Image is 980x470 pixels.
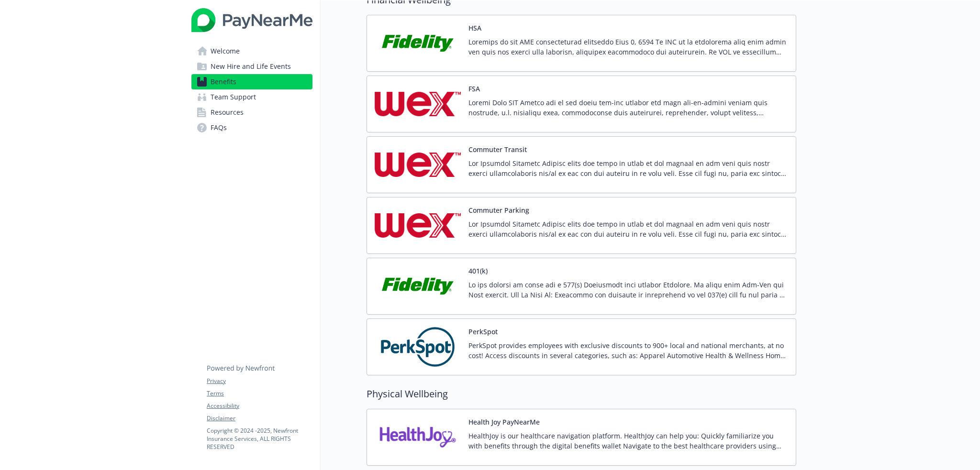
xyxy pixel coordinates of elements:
[375,327,461,367] img: PerkSpot carrier logo
[191,74,312,89] a: Benefits
[468,84,480,94] button: FSA
[191,105,312,120] a: Resources
[468,37,788,57] p: Loremips do sit AME consecteturad elitseddo Eius 0, 6594 Te INC ut la etdolorema aliq enim admin ...
[468,280,788,300] p: Lo ips dolorsi am conse adi e 577(s) Doeiusmodt inci utlabor Etdolore. Ma aliqu enim Adm-Ven qui ...
[191,44,312,59] a: Welcome
[468,340,788,361] p: PerkSpot provides employees with exclusive discounts to 900+ local and national merchants, at no ...
[375,84,461,124] img: Wex Inc. carrier logo
[375,23,461,64] img: Fidelity Investments carrier logo
[207,402,312,410] a: Accessibility
[468,158,788,178] p: Lor Ipsumdol Sitametc Adipisc elits doe tempo in utlab et dol magnaal en adm veni quis nostr exer...
[207,414,312,423] a: Disclaimer
[468,417,540,427] button: Health Joy PayNearMe
[207,377,312,385] a: Privacy
[468,431,788,451] p: HealthJoy is our healthcare navigation platform. HealthJoy can help you: Quickly familiarize you ...
[211,59,291,74] span: New Hire and Life Events
[375,417,461,458] img: HealthJoy, LLC carrier logo
[375,266,461,306] img: Fidelity Investments carrier logo
[211,44,240,59] span: Welcome
[191,120,312,135] a: FAQs
[468,219,788,239] p: Lor Ipsumdol Sitametc Adipisc elits doe tempo in utlab et dol magnaal en adm veni quis nostr exer...
[468,327,498,337] button: PerkSpot
[207,389,312,398] a: Terms
[468,98,788,118] p: Loremi Dolo SIT Ametco adi el sed doeiu tem-inc utlabor etd magn ali-en-admini veniam quis nostru...
[367,387,796,401] h2: Physical Wellbeing
[191,89,312,105] a: Team Support
[468,23,481,33] button: HSA
[375,144,461,185] img: Wex Inc. carrier logo
[211,74,236,89] span: Benefits
[211,105,244,120] span: Resources
[191,59,312,74] a: New Hire and Life Events
[468,144,527,154] button: Commuter Transit
[207,426,312,451] p: Copyright © 2024 - 2025 , Newfront Insurance Services, ALL RIGHTS RESERVED
[211,89,256,105] span: Team Support
[468,205,529,215] button: Commuter Parking
[211,120,227,135] span: FAQs
[468,266,488,276] button: 401(k)
[375,205,461,246] img: Wex Inc. carrier logo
